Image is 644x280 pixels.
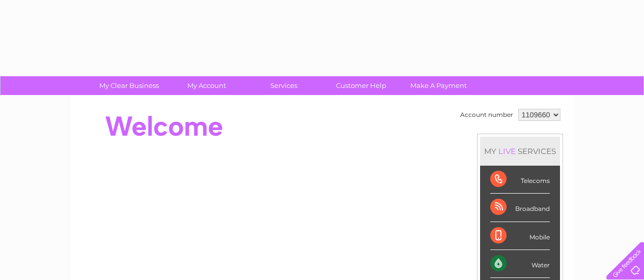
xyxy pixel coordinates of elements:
a: Customer Help [319,76,403,95]
div: Mobile [490,222,550,250]
td: Account number [458,106,516,123]
div: LIVE [496,146,518,156]
div: MY SERVICES [480,137,560,166]
a: My Account [164,76,248,95]
a: My Clear Business [87,76,171,95]
a: Services [242,76,326,95]
div: Water [490,250,550,278]
div: Broadband [490,194,550,222]
div: Telecoms [490,166,550,194]
a: Make A Payment [397,76,481,95]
